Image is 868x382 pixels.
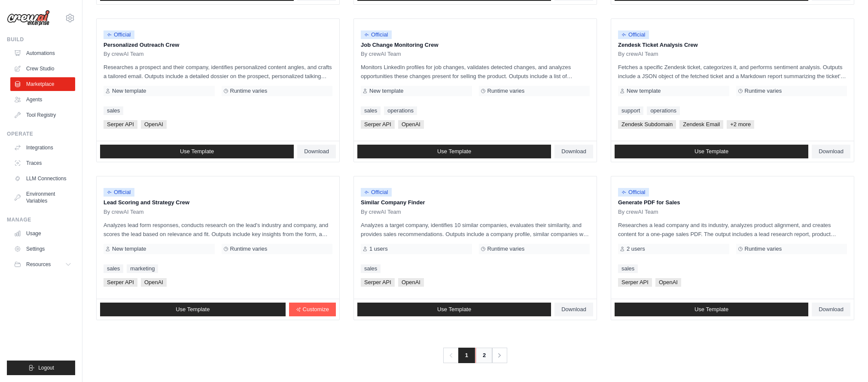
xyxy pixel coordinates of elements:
[230,246,268,252] span: Runtime varies
[361,198,590,207] p: Similar Company Finder
[561,306,586,313] span: Download
[618,51,658,58] span: By crewAI Team
[10,77,75,91] a: Marketplace
[104,30,134,39] span: Official
[615,303,808,316] a: Use Template
[26,261,51,268] span: Resources
[10,108,75,122] a: Tool Registry
[304,148,329,155] span: Download
[38,364,54,371] span: Logout
[7,130,75,137] div: Operate
[361,51,401,58] span: By crewAI Team
[10,258,75,271] button: Resources
[812,303,850,316] a: Download
[104,209,144,215] span: By crewAI Team
[7,216,75,223] div: Manage
[297,145,336,158] a: Download
[618,188,649,197] span: Official
[112,88,146,94] span: New template
[361,264,381,273] a: sales
[475,348,493,363] a: 2
[679,120,723,129] span: Zendesk Email
[384,106,417,115] a: operations
[618,120,676,129] span: Zendesk Subdomain
[554,145,593,158] a: Download
[7,10,50,26] img: Logo
[627,246,645,252] span: 2 users
[819,148,844,155] span: Download
[104,63,332,81] p: Researches a prospect and their company, identifies personalized content angles, and crafts a tai...
[745,246,782,252] span: Runtime varies
[694,148,728,155] span: Use Template
[10,172,75,185] a: LLM Connections
[7,361,75,375] button: Logout
[230,88,268,94] span: Runtime varies
[361,278,395,287] span: Serper API
[104,106,123,115] a: sales
[361,188,392,197] span: Official
[100,303,286,316] a: Use Template
[361,63,590,81] p: Monitors LinkedIn profiles for job changes, validates detected changes, and analyzes opportunitie...
[819,306,844,313] span: Download
[10,62,75,76] a: Crew Studio
[104,198,332,207] p: Lead Scoring and Strategy Crew
[361,221,590,239] p: Analyzes a target company, identifies 10 similar companies, evaluates their similarity, and provi...
[694,306,728,313] span: Use Template
[618,63,847,81] p: Fetches a specific Zendesk ticket, categorizes it, and performs sentiment analysis. Outputs inclu...
[100,145,294,158] a: Use Template
[361,106,381,115] a: sales
[141,278,167,287] span: OpenAI
[618,278,652,287] span: Serper API
[357,303,551,316] a: Use Template
[10,156,75,170] a: Traces
[180,148,214,155] span: Use Template
[618,264,638,273] a: sales
[487,246,525,252] span: Runtime varies
[727,120,754,129] span: +2 more
[615,145,808,158] a: Use Template
[443,348,507,363] nav: Pagination
[437,148,471,155] span: Use Template
[303,306,329,313] span: Customize
[104,278,137,287] span: Serper API
[127,264,158,273] a: marketing
[487,88,525,94] span: Runtime varies
[141,120,167,129] span: OpenAI
[618,30,649,39] span: Official
[289,303,336,316] a: Customize
[369,246,388,252] span: 1 users
[104,221,332,239] p: Analyzes lead form responses, conducts research on the lead's industry and company, and scores th...
[554,303,593,316] a: Download
[618,41,847,49] p: Zendesk Ticket Analysis Crew
[104,188,134,197] span: Official
[10,227,75,240] a: Usage
[745,88,782,94] span: Runtime varies
[369,88,403,94] span: New template
[7,36,75,43] div: Build
[437,306,471,313] span: Use Template
[647,106,680,115] a: operations
[618,106,643,115] a: support
[361,209,401,215] span: By crewAI Team
[812,145,850,158] a: Download
[104,264,123,273] a: sales
[561,148,586,155] span: Download
[10,242,75,256] a: Settings
[176,306,210,313] span: Use Template
[104,51,144,58] span: By crewAI Team
[398,278,424,287] span: OpenAI
[104,120,137,129] span: Serper API
[655,278,681,287] span: OpenAI
[10,187,75,208] a: Environment Variables
[361,41,590,49] p: Job Change Monitoring Crew
[104,41,332,49] p: Personalized Outreach Crew
[618,221,847,239] p: Researches a lead company and its industry, analyzes product alignment, and creates content for a...
[10,93,75,106] a: Agents
[357,145,551,158] a: Use Template
[618,198,847,207] p: Generate PDF for Sales
[361,120,395,129] span: Serper API
[398,120,424,129] span: OpenAI
[627,88,661,94] span: New template
[10,46,75,60] a: Automations
[618,209,658,215] span: By crewAI Team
